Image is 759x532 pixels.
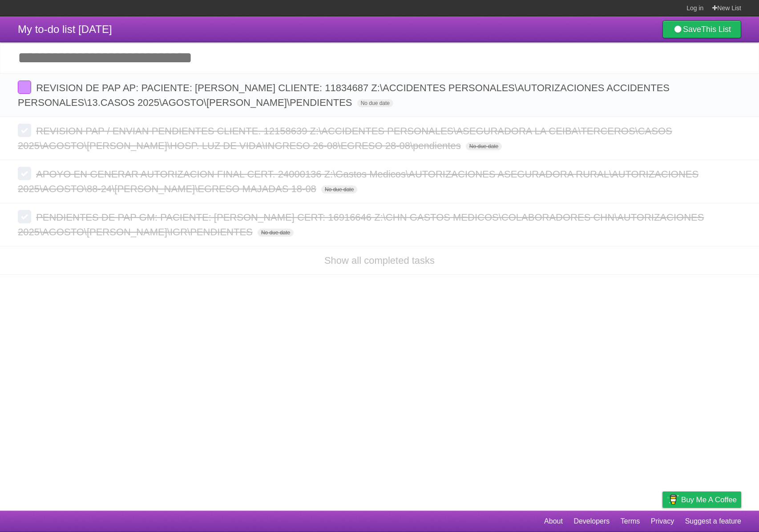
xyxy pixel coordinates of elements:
a: Terms [621,513,640,530]
a: Show all completed tasks [324,255,435,266]
a: Suggest a feature [685,513,741,530]
label: Done [18,167,31,180]
span: No due date [258,229,294,237]
label: Done [18,124,31,137]
span: REVISION DE PAP AP: PACIENTE: [PERSON_NAME] CLIENTE: 11834687 Z:\ACCIDENTES PERSONALES\AUTORIZACI... [18,82,670,108]
span: My to-do list [DATE] [18,23,112,35]
span: Buy me a coffee [681,492,737,508]
span: No due date [466,142,502,150]
b: This List [701,25,731,34]
img: Buy me a coffee [667,492,679,507]
span: REVISION PAP / ENVIAN PENDIENTES CLIENTE. 12158639 Z:\ACCIDENTES PERSONALES\ASEGURADORA LA CEIBA\... [18,125,672,151]
label: Done [18,210,31,223]
a: SaveThis List [662,20,741,38]
a: Developers [573,513,610,530]
a: Buy me a coffee [662,492,741,508]
span: No due date [321,185,357,193]
label: Done [18,81,31,94]
a: About [544,513,563,530]
span: No due date [357,99,393,107]
span: APOYO EN GENERAR AUTORIZACION FINAL CERT. 24000136 Z:\Gastos Medicos\AUTORIZACIONES ASEGURADORA R... [18,169,698,194]
a: Privacy [651,513,674,530]
span: PENDIENTES DE PAP GM: PACIENTE: [PERSON_NAME] CERT: 16916646 Z:\CHN GASTOS MEDICOS\COLABORADORES ... [18,212,704,238]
